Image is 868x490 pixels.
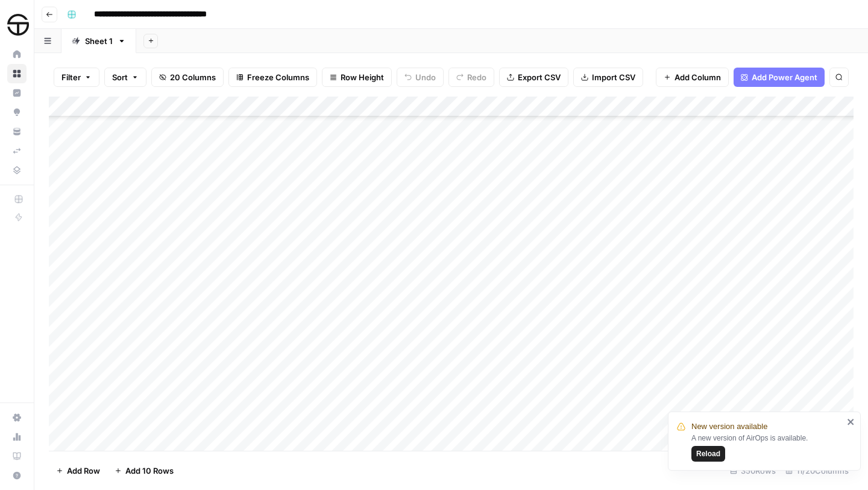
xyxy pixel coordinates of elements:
button: Workspace: SimpleTire [7,10,27,40]
button: Sort [104,68,146,87]
div: A new version of AirOps is available. [691,433,843,462]
span: Add Row [67,465,100,477]
button: close [847,417,855,427]
span: New version available [691,421,767,433]
span: Add Power Agent [752,71,817,83]
span: Filter [61,71,81,83]
span: Add Column [675,71,721,83]
span: Export CSV [518,71,561,83]
span: Sort [112,71,128,83]
span: Undo [415,71,436,83]
img: SimpleTire Logo [7,14,29,36]
button: Row Height [322,68,392,87]
a: Your Data [7,122,27,141]
button: Add Power Agent [734,68,825,87]
a: Settings [7,408,27,427]
button: Freeze Columns [228,68,317,87]
a: Sheet 1 [61,29,136,53]
a: Usage [7,427,27,447]
a: Insights [7,83,27,103]
button: 20 Columns [151,68,224,87]
span: Import CSV [592,71,635,83]
div: 350 Rows [725,461,781,480]
a: Data Library [7,161,27,180]
button: Reload [691,446,725,462]
a: Syncs [7,141,27,161]
button: Redo [448,68,494,87]
a: Opportunities [7,103,27,122]
button: Add Row [49,461,107,480]
button: Export CSV [499,68,568,87]
button: Add Column [656,68,729,87]
a: Home [7,45,27,64]
button: Add 10 Rows [107,461,181,480]
span: 20 Columns [170,71,216,83]
span: Add 10 Rows [125,465,174,477]
button: Import CSV [573,68,643,87]
a: Browse [7,64,27,83]
button: Undo [397,68,444,87]
span: Redo [467,71,486,83]
button: Help + Support [7,466,27,485]
span: Reload [696,448,720,459]
a: Learning Hub [7,447,27,466]
span: Freeze Columns [247,71,309,83]
span: Row Height [341,71,384,83]
div: 11/20 Columns [781,461,854,480]
button: Filter [54,68,99,87]
div: Sheet 1 [85,35,113,47]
